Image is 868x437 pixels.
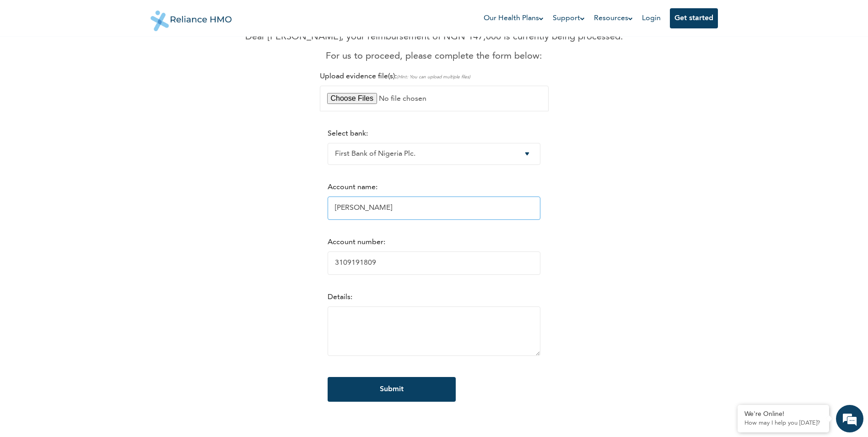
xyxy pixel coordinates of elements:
label: Account name: [328,184,377,191]
label: Select bank: [328,130,368,137]
p: For us to proceed, please complete the form below: [245,49,623,63]
a: Our Health Plans [484,13,544,24]
div: We're Online! [744,410,822,418]
a: Resources [594,13,633,24]
label: Upload evidence file(s): [320,73,470,80]
p: Dear [PERSON_NAME], your reimbursement of NGN 147,000 is currently being processed. [245,30,623,44]
span: (Hint: You can upload multiple files) [397,75,470,79]
label: Account number: [328,239,385,246]
button: Get started [670,8,718,28]
input: Submit [328,377,456,402]
label: Details: [328,294,352,301]
p: How may I help you today? [744,420,822,427]
img: Reliance HMO's Logo [151,4,232,31]
a: Support [553,13,585,24]
a: Login [642,15,661,22]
